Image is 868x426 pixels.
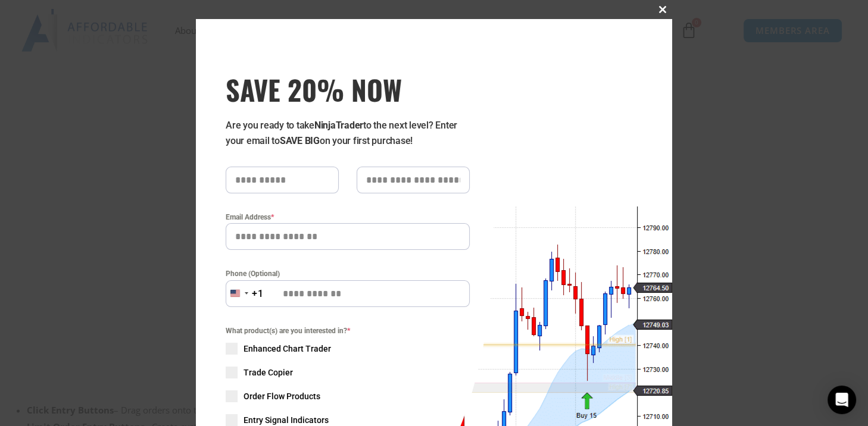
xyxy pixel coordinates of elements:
span: Order Flow Products [243,390,320,402]
div: +1 [252,286,264,302]
label: Email Address [226,211,470,223]
div: Open Intercom Messenger [828,386,856,414]
span: What product(s) are you interested in? [226,325,470,337]
h3: SAVE 20% NOW [226,73,470,106]
button: Selected country [226,280,264,307]
label: Entry Signal Indicators [226,414,470,426]
span: Entry Signal Indicators [243,414,329,426]
label: Trade Copier [226,367,470,378]
span: Trade Copier [243,367,293,378]
label: Phone (Optional) [226,268,470,280]
strong: SAVE BIG [280,135,320,146]
label: Enhanced Chart Trader [226,343,470,355]
strong: NinjaTrader [314,120,363,131]
label: Order Flow Products [226,390,470,402]
p: Are you ready to take to the next level? Enter your email to on your first purchase! [226,118,470,149]
span: Enhanced Chart Trader [243,343,331,355]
